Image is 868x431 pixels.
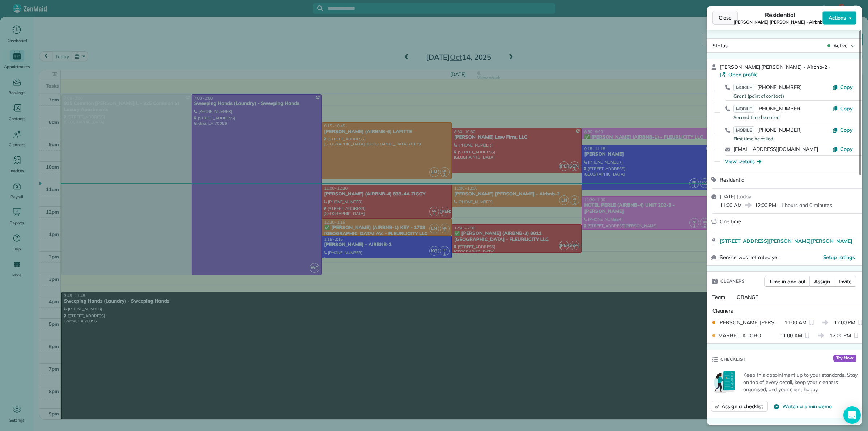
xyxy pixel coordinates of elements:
[720,237,858,245] a: [STREET_ADDRESS][PERSON_NAME][PERSON_NAME]
[755,202,776,209] span: 12:00 PM
[780,202,832,209] p: 1 hours and 0 minutes
[720,278,745,285] span: Cleaners
[712,294,725,300] span: Team
[829,14,846,21] span: Actions
[780,332,802,339] span: 11:00 AM
[733,19,827,25] span: [PERSON_NAME] [PERSON_NAME] - Airbnb-2
[839,278,852,285] span: Invite
[757,105,802,112] span: [PHONE_NUMBER]
[719,14,732,21] span: Close
[737,294,758,300] span: ORANGE
[720,64,827,70] span: [PERSON_NAME] [PERSON_NAME] - Airbnb-2
[733,105,754,113] span: MOBILE
[728,71,758,78] span: Open profile
[840,127,853,133] span: Copy
[809,276,835,287] button: Assign
[720,356,746,363] span: Checklist
[757,84,802,90] span: [PHONE_NUMBER]
[832,126,853,134] button: Copy
[720,237,852,245] span: [STREET_ADDRESS][PERSON_NAME][PERSON_NAME]
[830,332,851,339] span: 12:00 PM
[784,319,807,326] span: 11:00 AM
[833,42,848,49] span: Active
[823,254,855,261] button: Setup ratings
[720,218,741,225] span: One time
[712,42,728,49] span: Status
[722,403,763,410] span: Assign a checklist
[765,10,796,19] span: Residential
[733,93,832,100] div: Grant (point of contact)
[832,84,853,91] button: Copy
[712,308,733,314] span: Cleaners
[764,276,810,287] button: Time in and out
[834,276,856,287] button: Invite
[769,278,805,285] span: Time in and out
[720,177,745,183] span: Residential
[720,254,779,261] span: Service was not rated yet
[720,193,735,200] span: [DATE]
[733,126,802,134] a: MOBILE[PHONE_NUMBER]
[711,401,768,412] button: Assign a checklist
[814,278,830,285] span: Assign
[733,114,832,121] div: Second time he called
[757,127,802,133] span: [PHONE_NUMBER]
[733,146,818,152] a: [EMAIL_ADDRESS][DOMAIN_NAME]
[832,145,853,153] button: Copy
[725,158,761,165] button: View Details
[823,254,855,261] span: Setup ratings
[840,84,853,90] span: Copy
[733,84,754,91] span: MOBILE
[840,105,853,112] span: Copy
[733,105,802,112] a: MOBILE[PHONE_NUMBER]
[774,403,831,410] button: Watch a 5 min demo
[718,332,761,339] span: MARBELLA LOBO
[733,84,802,91] a: MOBILE[PHONE_NUMBER]
[712,11,738,25] button: Close
[833,355,856,362] span: Try Now
[834,319,856,326] span: 12:00 PM
[720,202,742,209] span: 11:00 AM
[718,319,782,326] span: [PERSON_NAME] [PERSON_NAME]
[720,71,758,78] a: Open profile
[737,193,753,200] span: ( today )
[832,105,853,112] button: Copy
[840,146,853,152] span: Copy
[782,403,831,410] span: Watch a 5 min demo
[733,126,754,134] span: MOBILE
[733,135,832,143] div: First time he called
[743,371,858,393] p: Keep this appointment up to your standards. Stay on top of every detail, keep your cleaners organ...
[827,64,831,70] span: ·
[843,406,861,424] div: Open Intercom Messenger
